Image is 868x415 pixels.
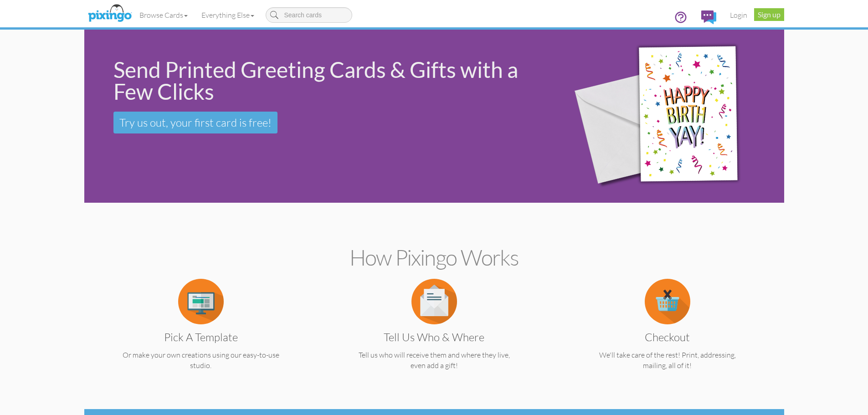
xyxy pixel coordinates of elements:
img: item.alt [645,279,690,324]
p: Tell us who will receive them and where they live, even add a gift! [335,350,533,371]
h3: Checkout [575,331,760,343]
span: Try us out, your first card is free! [119,116,272,129]
h3: Tell us Who & Where [342,331,526,343]
img: 942c5090-71ba-4bfc-9a92-ca782dcda692.png [558,17,778,216]
p: We'll take care of the rest! Print, addressing, mailing, all of it! [569,350,766,371]
img: item.alt [411,279,457,324]
img: item.alt [178,279,224,324]
h2: How Pixingo works [100,246,768,270]
h3: Pick a Template [109,331,293,343]
p: Or make your own creations using our easy-to-use studio. [102,350,300,371]
input: Search cards [266,7,352,23]
img: pixingo logo [86,2,134,25]
a: Checkout We'll take care of the rest! Print, addressing, mailing, all of it! [569,296,766,371]
a: Sign up [754,8,784,21]
a: Tell us Who & Where Tell us who will receive them and where they live, even add a gift! [335,296,533,371]
a: Login [723,4,754,26]
img: comments.svg [701,10,716,24]
a: Everything Else [195,4,261,26]
a: Browse Cards [133,4,195,26]
a: Try us out, your first card is free! [113,112,277,133]
div: Send Printed Greeting Cards & Gifts with a Few Clicks [113,59,544,102]
a: Pick a Template Or make your own creations using our easy-to-use studio. [102,296,300,371]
